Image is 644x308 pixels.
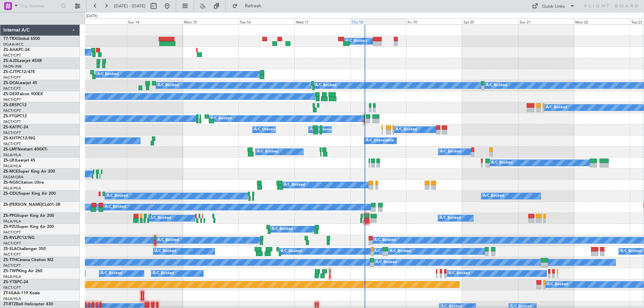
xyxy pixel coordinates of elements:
[150,213,171,223] div: A/C Booked
[376,257,397,267] div: A/C Booked
[257,147,278,157] div: A/C Booked
[3,280,17,284] span: ZS-YTB
[351,18,407,24] div: Thu 18
[3,263,21,268] a: FACT/CPT
[155,246,176,256] div: A/C Booked
[374,235,395,245] div: A/C Booked
[3,269,18,273] span: ZS-TWP
[518,18,574,24] div: Sun 21
[574,18,630,24] div: Mon 22
[3,181,18,185] span: ZS-NGS
[3,108,21,113] a: FACT/CPT
[3,81,37,85] a: ZS-DCALearjet 45
[3,92,17,96] span: ZS-DEX
[406,18,462,24] div: Fri 19
[440,147,461,157] div: A/C Booked
[3,164,21,169] a: FALA/HLA
[3,225,54,229] a: ZS-PZUSuper King Air 200
[3,192,19,196] span: ZS-ODU
[449,268,470,279] div: A/C Booked
[105,202,126,212] div: A/C Booked
[3,97,21,102] a: FACT/CPT
[3,285,21,290] a: FACT/CPT
[3,59,42,63] a: ZS-AJDLearjet 45XR
[542,3,565,10] div: Quick Links
[114,3,146,9] span: [DATE] - [DATE]
[3,302,53,306] a: ZT-RTZBell Helicopter 430
[3,125,17,129] span: ZS-KAT
[3,136,35,140] a: ZS-KHTPC12/NG
[153,268,174,279] div: A/C Booked
[3,236,17,240] span: ZS-RVL
[3,219,21,224] a: FALA/HLA
[3,130,21,135] a: FACT/CPT
[281,246,302,256] div: A/C Booked
[127,18,183,24] div: Sun 14
[3,81,18,85] span: ZS-DCA
[3,214,54,218] a: ZS-PPGSuper King Air 200
[3,269,42,273] a: ZS-TWPKing Air 260
[3,291,17,295] span: ZT-HLA
[486,80,507,90] div: A/C Booked
[3,192,56,196] a: ZS-ODUSuper King Air 200
[3,42,24,47] a: DGAA/ACC
[158,80,179,90] div: A/C Booked
[621,246,642,256] div: A/C Booked
[3,181,44,185] a: ZS-NGSCitation Ultra
[3,103,26,107] a: ZS-ERSPC12
[3,37,17,41] span: T7-TRX
[3,37,40,41] a: T7-TRXGlobal 6500
[3,48,18,52] span: ZS-AHA
[3,175,23,180] a: FAGM/QRA
[3,147,17,151] span: ZS-LMF
[346,36,367,46] div: A/C Booked
[3,70,16,74] span: ZS-CJT
[229,1,269,11] button: Refresh
[239,4,267,8] span: Refresh
[3,302,16,306] span: ZT-RTZ
[3,230,21,235] a: FACT/CPT
[3,274,21,279] a: FALA/HLA
[491,158,513,168] div: A/C Booked
[3,170,18,174] span: ZS-MCE
[3,291,40,295] a: ZT-HLAA-119 Koala
[3,247,17,251] span: ZS-SLA
[366,136,394,146] div: A/C Unavailable
[3,159,35,163] a: ZS-LRJLearjet 45
[97,69,118,79] div: A/C Booked
[483,191,504,201] div: A/C Booked
[3,48,30,52] a: ZS-AHAPC-24
[546,103,567,113] div: A/C Booked
[3,186,21,191] a: FALA/HLA
[3,236,35,240] a: ZS-RVLPC12/NG
[3,53,21,58] a: FACT/CPT
[3,159,16,163] span: ZS-LRJ
[3,64,21,69] a: FAOR/JNB
[315,80,336,90] div: A/C Booked
[3,247,46,251] a: ZS-SLAChallenger 350
[374,246,395,256] div: A/C Booked
[396,125,417,135] div: A/C Booked
[310,125,338,135] div: A/C Unavailable
[3,203,42,207] span: ZS-[PERSON_NAME]
[3,252,21,257] a: FACT/CPT
[20,1,59,11] input: Trip Number
[101,268,122,279] div: A/C Booked
[107,191,128,201] div: A/C Booked
[3,86,21,91] a: FACT/CPT
[3,280,28,284] a: ZS-YTBPC-24
[3,296,21,301] a: FALA/HLA
[158,235,179,245] div: A/C Booked
[211,114,232,124] div: A/C Booked
[3,152,21,158] a: FALA/HLA
[3,59,17,63] span: ZS-AJD
[3,114,17,118] span: ZS-FTG
[3,170,55,174] a: ZS-MCESuper King Air 200
[272,224,293,234] div: A/C Booked
[284,180,305,190] div: A/C Booked
[3,125,28,129] a: ZS-KATPC-24
[3,147,47,151] a: ZS-LMFNextant 400XTi
[3,103,17,107] span: ZS-ERS
[3,141,21,146] a: FACT/CPT
[547,280,568,290] div: A/C Booked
